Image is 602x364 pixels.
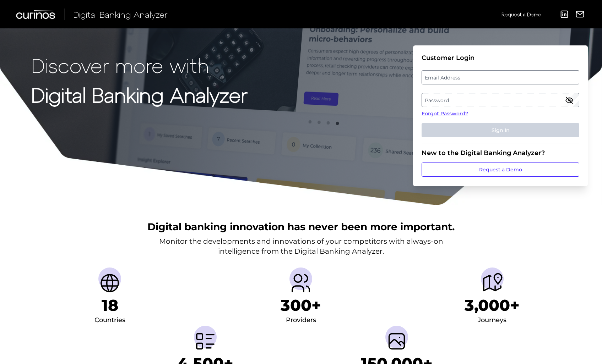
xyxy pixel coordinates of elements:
div: Journeys [478,315,506,326]
strong: Digital Banking Analyzer [31,83,248,106]
h1: 3,000+ [465,296,520,315]
label: Password [422,94,579,106]
div: Customer Login [422,54,579,62]
p: Monitor the developments and innovations of your competitors with always-on intelligence from the... [159,236,443,256]
div: Countries [94,315,125,326]
span: Digital Banking Analyzer [73,9,168,20]
p: Discover more with [31,54,248,76]
img: Screenshots [385,330,408,353]
a: Forgot Password? [422,110,579,117]
div: Providers [286,315,316,326]
img: Curinos [16,10,56,19]
a: Request a Demo [422,162,579,177]
h2: Digital banking innovation has never been more important. [147,220,455,233]
a: Request a Demo [501,9,541,20]
img: Journeys [481,272,504,294]
img: Metrics [194,330,217,353]
img: Providers [289,272,312,294]
img: Countries [98,272,121,294]
button: Sign In [422,123,579,137]
h1: 18 [102,296,118,315]
span: Request a Demo [501,11,541,17]
label: Email Address [422,71,579,84]
h1: 300+ [281,296,321,315]
div: New to the Digital Banking Analyzer? [422,149,579,157]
